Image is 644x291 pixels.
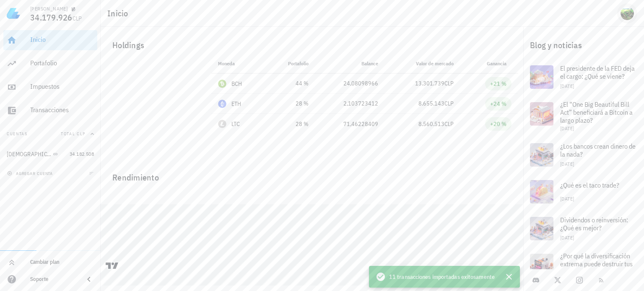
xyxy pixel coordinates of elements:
span: CLP [73,15,82,22]
span: ¿Los bancos crean dinero de la nada? [560,142,636,158]
div: Inicio [30,36,94,44]
div: Impuestos [30,82,94,90]
a: Impuestos [3,77,97,97]
span: Ganancia [487,60,512,67]
a: [DEMOGRAPHIC_DATA] 34.182.508 [3,144,97,164]
span: 8.655.143 [418,100,444,107]
div: avatar [621,7,634,20]
span: [DATE] [560,196,574,202]
a: ¿El “One Big Beautiful Bill Act” beneficiará a Bitcoin a largo plazo? [DATE] [523,95,644,136]
a: El presidente de la FED deja el cargo: ¿Qué se viene? [DATE] [523,59,644,95]
span: ¿Qué es el taco trade? [560,181,619,189]
th: Balance [315,54,385,74]
button: agregar cuenta [5,169,57,178]
span: 13.301.739 [415,80,444,87]
span: 34.179.926 [30,12,73,23]
div: 71,46228409 [322,120,379,129]
th: Valor de mercado [385,54,460,74]
span: 8.560.513 [418,120,444,128]
span: [DATE] [560,161,574,167]
span: CLP [444,100,454,107]
a: ¿Por qué la diversificación extrema puede destruir tus inversiones? [523,247,644,288]
div: BCH [231,80,242,88]
div: 44 % [273,79,308,88]
div: Blog y noticias [523,32,644,59]
span: Dividendos o reinversión: ¿Qué es mejor? [560,216,628,232]
div: 2,103723412 [322,99,379,108]
div: +21 % [490,80,506,88]
div: 28 % [273,120,308,129]
div: Cambiar plan [30,259,94,265]
div: ETH [231,100,241,108]
span: ¿El “One Big Beautiful Bill Act” beneficiará a Bitcoin a largo plazo? [560,100,633,124]
div: Transacciones [30,106,94,114]
a: Dividendos o reinversión: ¿Qué es mejor? [DATE] [523,210,644,247]
span: El presidente de la FED deja el cargo: ¿Qué se viene? [560,64,635,80]
a: Transacciones [3,100,97,121]
div: LTC [231,120,240,128]
span: [DATE] [560,83,574,89]
a: Charting by TradingView [105,262,119,270]
span: Total CLP [61,131,86,136]
span: 11 transacciones importadas exitosamente [389,272,495,281]
th: Moneda [211,54,266,74]
span: [DATE] [560,234,574,241]
a: ¿Qué es el taco trade? [DATE] [523,173,644,210]
span: [DATE] [560,125,574,131]
span: 34.182.508 [70,151,94,157]
div: 28 % [273,99,308,108]
div: Rendimiento [106,164,518,184]
span: CLP [444,120,454,128]
span: ¿Por qué la diversificación extrema puede destruir tus inversiones? [560,252,633,276]
button: CuentasTotal CLP [3,124,97,144]
img: LedgiFi [7,7,20,20]
div: Soporte [30,276,77,283]
a: ¿Los bancos crean dinero de la nada? [DATE] [523,136,644,173]
div: +20 % [490,120,506,128]
div: Portafolio [30,59,94,67]
span: CLP [444,80,454,87]
h1: Inicio [107,7,132,20]
th: Portafolio [266,54,315,74]
a: Portafolio [3,54,97,74]
div: BCH-icon [218,80,226,88]
div: Holdings [106,32,518,59]
div: [PERSON_NAME] [30,5,68,12]
a: Inicio [3,30,97,50]
div: LTC-icon [218,120,226,128]
div: 24,08098966 [322,79,379,88]
span: agregar cuenta [9,171,53,176]
div: [DEMOGRAPHIC_DATA] [7,151,51,158]
div: +24 % [490,100,506,108]
div: ETH-icon [218,100,226,108]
